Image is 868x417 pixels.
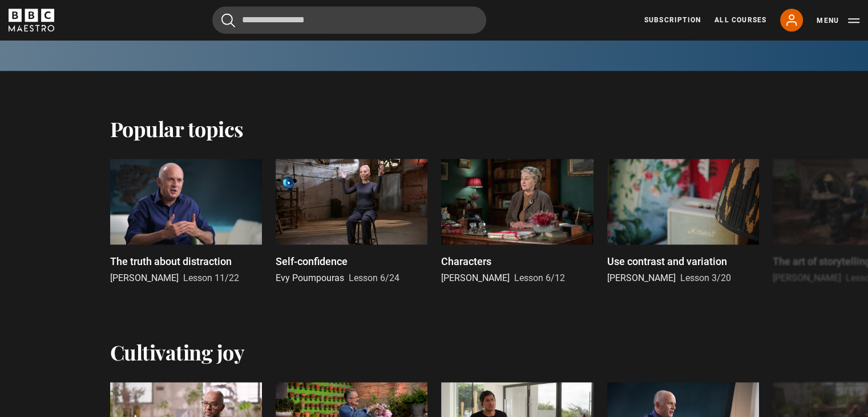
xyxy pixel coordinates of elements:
h2: Popular topics [110,117,244,141]
svg: BBC Maestro [9,9,54,31]
span: Lesson 3/20 [680,272,731,283]
button: Toggle navigation [817,15,859,26]
span: [PERSON_NAME] [110,272,179,283]
a: Characters [PERSON_NAME] Lesson 6/12 [441,159,593,285]
a: Use contrast and variation [PERSON_NAME] Lesson 3/20 [607,159,759,285]
span: Lesson 6/24 [349,272,399,283]
span: [PERSON_NAME] [773,272,841,283]
p: Self-confidence [276,254,348,269]
span: Lesson 11/22 [183,272,239,283]
p: Characters [441,254,491,269]
a: Subscription [644,15,701,25]
a: Self-confidence Evy Poumpouras Lesson 6/24 [276,159,427,285]
a: The truth about distraction [PERSON_NAME] Lesson 11/22 [110,159,262,285]
a: All Courses [714,15,766,25]
h2: Cultivating joy [110,340,245,364]
span: Lesson 6/12 [514,272,565,283]
span: Evy Poumpouras [276,272,344,283]
p: The truth about distraction [110,254,232,269]
span: [PERSON_NAME] [607,272,676,283]
input: Search [212,6,486,34]
span: [PERSON_NAME] [441,272,510,283]
p: Use contrast and variation [607,254,727,269]
button: Submit the search query [221,13,235,27]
